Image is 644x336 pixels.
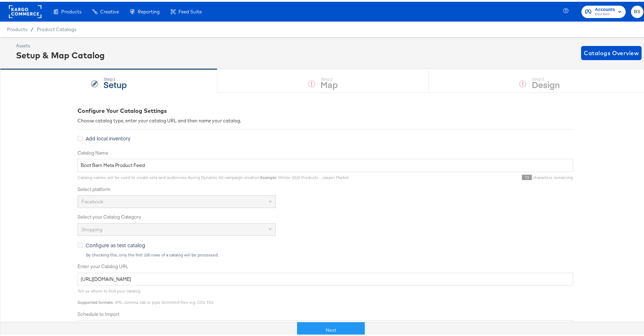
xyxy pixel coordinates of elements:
[178,7,202,13] span: Feed Suite
[78,286,214,303] span: Tell us where to find your catalog. : XML, comma, tab or pipe delimited files e.g. CSV, TSV.
[78,271,573,284] input: Enter Catalog URL, e.g. http://www.example.com/products.xml
[86,240,145,247] span: Configure as test catalog
[27,25,37,30] span: /
[78,184,573,191] label: Select platform
[37,25,76,30] a: Product Catalogs
[16,41,105,47] div: Assets
[86,133,130,140] span: Add local inventory
[86,251,573,256] div: By checking this, only the first 100 rows of a catalog will be processed.
[78,105,573,113] div: Configure Your Catalog Settings
[78,298,113,303] strong: Supported formats
[100,7,119,13] span: Creative
[78,309,573,316] label: Schedule to Import
[522,173,532,178] span: 73
[138,7,160,13] span: Reporting
[16,47,105,59] div: Setup & Map Catalog
[61,7,81,13] span: Products
[595,10,615,16] span: Boot Barn
[78,173,349,178] span: Catalog names will be used to create sets and audiences during Dynamic Ad campaign creation. : Wi...
[81,225,102,231] span: Shopping
[78,261,573,268] label: Enter your Catalog URL
[634,6,640,14] span: BS
[78,116,573,122] div: Choose catalog type, enter your catalog URL and then name your catalog.
[81,197,103,203] span: Facebook
[78,148,573,155] label: Catalog Name
[7,25,27,30] span: Products
[103,75,127,80] div: Step: 1
[584,46,639,56] span: Catalogs Overview
[581,4,626,16] button: AccountsBoot Barn
[631,4,643,16] button: BS
[260,173,276,178] strong: Example
[595,4,615,12] span: Accounts
[581,44,642,58] button: Catalogs Overview
[78,212,573,219] label: Select your Catalog Category
[78,157,573,170] input: Name your catalog e.g. My Dynamic Product Catalog
[349,173,573,179] div: characters remaining
[103,77,127,88] strong: Setup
